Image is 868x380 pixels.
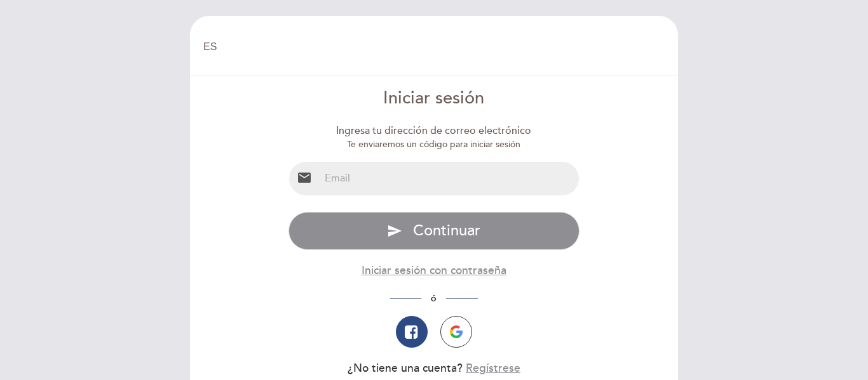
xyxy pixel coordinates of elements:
input: Email [320,162,580,195]
img: icon-google.png [450,325,463,338]
button: Regístrese [466,360,520,376]
button: send Continuar [288,212,580,250]
button: Iniciar sesión con contraseña [362,263,506,278]
i: send [387,223,402,239]
span: Continuar [413,221,480,240]
span: ó [421,293,446,304]
i: email [297,170,312,185]
div: Te enviaremos un código para iniciar sesión [288,138,580,151]
div: Ingresa tu dirección de correo electrónico [288,124,580,138]
div: Iniciar sesión [288,86,580,111]
span: ¿No tiene una cuenta? [348,362,463,375]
